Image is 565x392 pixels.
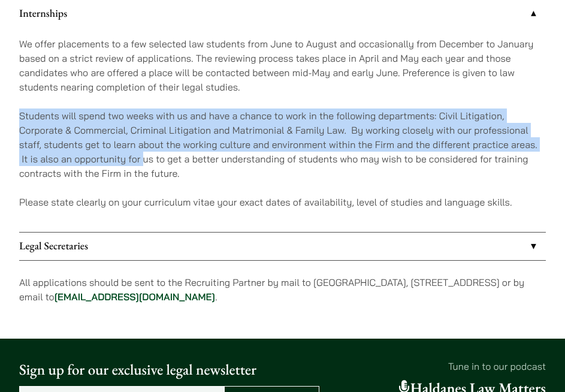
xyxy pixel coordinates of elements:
[19,195,546,209] p: Please state clearly on your curriculum vitae your exact dates of availability, level of studies ...
[19,28,546,231] div: Internships
[19,275,546,304] p: All applications should be sent to the Recruiting Partner by mail to [GEOGRAPHIC_DATA], [STREET_A...
[336,359,546,373] p: Tune in to our podcast
[19,37,546,94] p: We offer placements to a few selected law students from June to August and occasionally from Dece...
[19,233,546,260] a: Legal Secretaries
[19,108,546,180] p: Students will spend two weeks with us and have a chance to work in the following departments: Civ...
[55,291,215,303] a: [EMAIL_ADDRESS][DOMAIN_NAME]
[19,359,319,381] p: Sign up for our exclusive legal newsletter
